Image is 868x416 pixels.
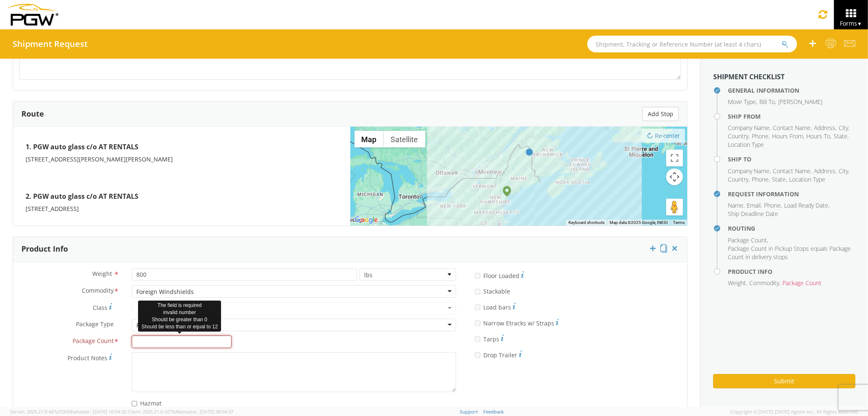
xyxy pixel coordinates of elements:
li: , [839,167,850,175]
li: , [773,124,812,132]
h4: Product Info [728,268,855,275]
a: Terms [673,220,685,225]
div: The field is required invalid number Should be greater than 0 Should be less than or equal to 12 [138,301,221,332]
span: Hours To [806,132,830,140]
li: , [749,279,780,287]
strong: Shipment Checklist [713,72,785,81]
input: Narrow Etracks w/ Straps [475,320,480,326]
li: , [784,201,829,210]
h3: Route [21,110,44,118]
li: , [834,132,849,140]
span: Commodity [749,279,779,287]
span: Weight [728,279,746,287]
button: Toggle fullscreen view [666,150,683,166]
li: , [747,201,762,210]
span: Product Notes [68,354,107,362]
li: , [839,124,850,132]
h4: Routing [728,225,855,231]
label: Hazmat [132,398,163,408]
button: Show street map [354,131,384,148]
button: Add Stop [642,107,679,121]
label: Load bars [475,302,516,312]
button: Drag Pegman onto the map to open Street View [666,199,683,216]
span: Phone [752,132,769,140]
li: , [728,124,771,132]
li: , [752,175,770,184]
span: Country [728,132,748,140]
input: Floor Loaded [475,273,480,278]
span: Phone [764,201,781,209]
span: City [839,124,848,132]
span: Contact Name [773,167,811,175]
label: Drop Trailer [475,349,522,359]
h4: Request Information [728,191,855,197]
li: , [728,98,757,106]
label: Narrow Etracks w/ Straps [475,317,559,328]
span: Name [728,201,743,209]
span: [PERSON_NAME] [778,98,822,106]
span: master, [DATE] 10:54:32 [75,408,126,415]
label: Tarps [475,333,504,343]
label: Stackable [475,286,512,296]
input: Tarps [475,336,480,342]
span: City [839,167,848,175]
span: Location Type [728,140,764,148]
span: Bill To [759,98,775,106]
li: , [806,132,832,140]
span: Address [814,167,835,175]
span: Ship Deadline Date [728,210,778,218]
span: Phone [752,175,769,183]
span: Location Type [789,175,825,183]
span: State [834,132,847,140]
a: Open this area in Google Maps (opens a new window) [352,215,380,226]
li: , [728,201,745,210]
input: Hazmat [132,401,137,406]
span: Package Count [728,236,767,244]
span: Package Count in Pickup Stops equals Package Count in delivery stops [728,244,851,261]
span: Package Count [782,279,821,287]
span: State [772,175,786,183]
span: Forms [840,19,862,27]
input: Shipment, Tracking or Reference Number (at least 4 chars) [587,36,797,52]
span: master, [DATE] 08:04:37 [182,408,233,415]
a: Feedback [483,408,504,415]
a: Support [460,408,478,415]
input: Load bars [475,304,480,310]
button: Show satellite imagery [384,131,425,148]
span: Package Type [76,320,114,330]
input: Drop Trailer [475,352,480,358]
li: , [764,201,782,210]
span: Weight [92,270,112,278]
h4: Ship To [728,156,855,162]
button: Keyboard shortcuts [568,220,605,226]
span: Client: 2025.21.0-c073d8a [128,408,233,415]
span: Country [728,175,748,183]
h4: General Information [728,87,855,94]
img: pgw-form-logo-1aaa8060b1cc70fad034.png [6,4,58,26]
li: , [772,175,787,184]
button: Re-center [642,129,685,143]
li: , [752,132,770,140]
span: Company Name [728,124,769,132]
span: Commodity [82,286,114,296]
li: , [728,167,771,175]
span: Copyright © [DATE]-[DATE] Agistix Inc., All Rights Reserved [730,408,858,415]
h3: Product Info [21,245,68,253]
span: Map data ©2025 Google, INEGI [610,220,668,225]
span: Company Name [728,167,769,175]
span: Move Type [728,98,756,106]
li: , [759,98,776,106]
li: , [728,132,750,140]
li: , [728,279,747,287]
input: Stackable [475,289,480,294]
button: Submit [713,374,855,388]
span: [STREET_ADDRESS] [26,205,79,213]
li: , [814,124,837,132]
button: Map camera controls [666,169,683,185]
span: Load Ready Date [784,201,828,209]
span: Email [747,201,761,209]
img: Google [352,215,380,226]
h4: 2. PGW auto glass c/o AT RENTALS [26,189,338,205]
span: Server: 2025.21.0-667a72bf6fa [10,408,126,415]
label: Floor Loaded [475,270,524,280]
